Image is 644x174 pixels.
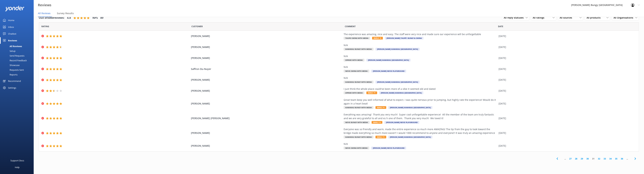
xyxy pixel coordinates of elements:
[191,102,342,105] span: [PERSON_NAME]
[191,56,342,60] span: [PERSON_NAME]
[619,157,625,160] a: 36
[10,157,24,164] div: Support Docs
[344,98,497,106] div: Great team keep you well informed of what to expect. I was quite nervous prior to jumping, but hi...
[499,34,635,38] div: [DATE]
[533,16,546,20] span: All ratings
[608,157,613,160] a: 34
[344,76,497,80] div: N/A
[563,157,568,160] span: ...
[602,157,608,160] a: 33
[8,37,17,44] div: Reviews
[625,157,630,160] span: ...
[388,106,432,109] span: [PERSON_NAME] Kawarau [GEOGRAPHIC_DATA]
[8,78,21,84] div: Recommend
[2,63,34,68] a: Showcase
[499,131,635,135] div: [DATE]
[2,44,34,49] a: All Reviews
[191,34,342,38] span: [PERSON_NAME]
[375,106,386,109] span: Reply
[2,49,15,53] div: Setup
[344,43,497,47] div: N/A
[560,16,574,20] span: All sources
[499,56,635,60] div: [DATE]
[371,70,406,72] span: [PERSON_NAME] Nevis Playground
[67,16,71,20] h4: 4.8
[375,48,420,50] span: [PERSON_NAME] Kawarau [GEOGRAPHIC_DATA]
[191,131,342,135] span: [PERSON_NAME]
[2,58,27,63] div: Record Feedback
[596,157,602,160] a: 32
[191,78,342,82] span: [PERSON_NAME]
[39,16,64,20] h4: Out of 5000 reviews:
[366,59,410,61] span: [PERSON_NAME] Kawarau [GEOGRAPHIC_DATA]
[2,44,22,49] div: All Reviews
[191,144,342,148] span: [PERSON_NAME]
[57,12,74,15] span: Survey Results
[2,49,34,53] a: Setup
[191,67,342,71] span: Saffron Du-Nuyer
[345,25,356,28] span: Question
[344,127,497,135] div: Everyone was so friendly and warm, made the entire experience so much more AMAZING! The tip from ...
[8,24,14,30] div: Inbox
[38,2,51,8] h3: Reviews
[498,25,503,28] span: Date
[379,91,423,94] span: [PERSON_NAME] Kawarau [GEOGRAPHIC_DATA]
[92,16,98,20] h4: NPS
[344,54,497,58] div: N/A
[2,68,24,72] div: Requests Sent
[585,157,590,160] a: 30
[499,45,635,49] div: [DATE]
[2,53,24,58] div: Send Requests
[499,67,635,71] div: [DATE]
[388,136,432,138] span: [PERSON_NAME] Kawarau [GEOGRAPHIC_DATA]
[344,113,497,120] div: Everything was amazing! Thank you very much! Super cool unforgettable experience! All the member ...
[499,78,635,82] div: [DATE]
[344,81,373,83] span: Kawarau Bungy with Media
[344,142,497,146] div: N/A
[5,6,24,11] img: yonder-white-logo.png
[384,121,419,124] span: [PERSON_NAME] Nevis Playground
[344,59,364,61] span: Zipride with Media
[371,147,406,149] span: [PERSON_NAME] Nevis Playground
[344,106,373,109] span: Kawarau Bungy with Media
[2,72,18,77] div: Reports
[191,89,342,93] span: [PERSON_NAME]
[344,91,364,94] span: Zipride with Media
[8,17,14,24] div: Home
[372,37,383,39] span: Reply
[344,87,497,91] div: I just think the whole place could've been more of a vibe it seemed old and dated
[15,164,20,171] div: Help
[38,12,51,15] span: All Reviews
[372,121,382,124] span: Reply
[2,58,34,63] a: Record Feedback
[191,116,342,120] span: [PERSON_NAME] [PERSON_NAME]
[344,48,373,50] span: Kawarau Bungy with Media
[344,136,373,138] span: Kawarau Bungy with Media
[191,25,203,28] span: Date
[385,37,423,39] span: [PERSON_NAME] Taupō Bungy & Swing
[499,89,635,93] div: [DATE]
[499,102,635,105] div: [DATE]
[499,116,635,120] div: [DATE]
[573,157,579,160] a: 28
[344,147,369,149] span: Nevis Swing with Media
[41,25,49,28] span: Date
[579,157,585,160] a: 29
[8,84,16,91] div: Settings
[568,157,573,160] a: 27
[8,30,16,37] div: Chatbot
[366,91,377,94] span: Reply
[344,37,370,39] span: Taupo Swing with Media
[2,68,34,72] a: Requests Sent
[344,70,369,72] span: Nevis Swing with Media
[590,157,596,160] a: 31
[2,63,20,68] div: Showcase
[344,121,370,124] span: Nevis Bungy with Media
[344,32,497,36] div: The experience was amazing, nice and easy. The staff were very nice and made sure our experience ...
[375,81,420,83] span: [PERSON_NAME] Kawarau [GEOGRAPHIC_DATA]
[2,53,34,58] a: Send Requests
[614,16,635,20] span: All Organisations
[504,16,526,20] span: All reply statuses
[100,16,103,20] h4: 89
[499,144,635,148] div: [DATE]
